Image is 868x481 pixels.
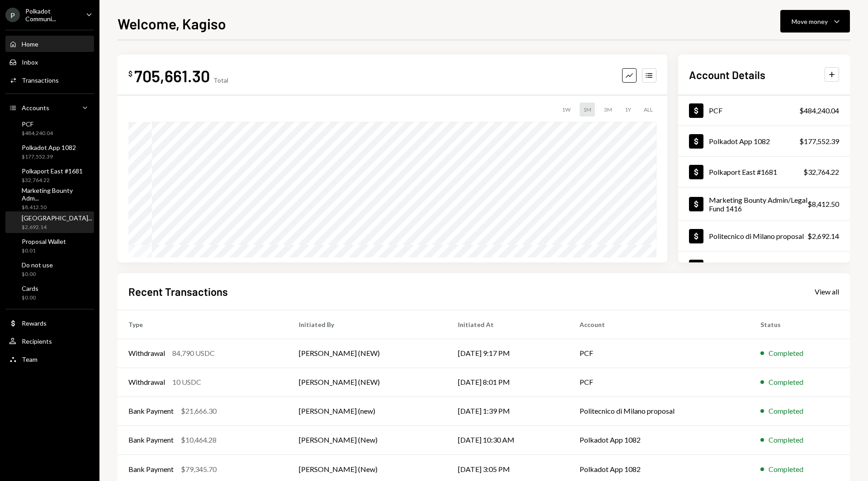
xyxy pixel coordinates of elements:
td: Polkadot App 1082 [569,425,750,454]
div: 84,790 USDC [172,348,215,359]
div: $0.00 [22,271,53,278]
a: Polkadot App 1082$177,552.39 [678,126,850,156]
a: Rewards [5,315,94,331]
a: Polkaport East #1681$32,764.22 [678,157,850,187]
div: Move money [792,17,828,26]
a: Marketing Bounty Admin/Legal Fund 1416$8,412.50 [678,187,850,220]
a: Inbox [5,54,94,70]
div: Team [22,355,38,363]
div: Bank Payment [128,434,174,445]
h1: Welcome, Kagiso [118,14,226,33]
th: Type [118,310,288,339]
div: $177,552.39 [799,136,839,147]
div: $10,464.28 [181,434,217,445]
div: Polkadot App 1082 [22,144,76,151]
div: Transactions [22,76,59,84]
div: Bank Payment [128,464,174,475]
div: Home [22,40,38,48]
div: Total [213,76,228,84]
div: $484,240.04 [22,130,53,137]
div: Politecnico di Milano proposal [709,232,804,240]
td: PCF [569,368,750,397]
a: Do not use$0.00 [5,258,94,280]
a: Accounts [5,99,94,116]
div: $21,666.30 [181,406,217,416]
a: Marketing Bounty Adm...$8,412.50 [5,188,94,210]
div: Polkaport East #1681 [709,168,777,176]
td: [PERSON_NAME] (New) [288,425,447,454]
td: [DATE] 8:01 PM [447,368,568,397]
div: $0.01 [22,247,66,255]
div: 3M [600,103,616,117]
div: View all [815,287,839,296]
div: Completed [769,434,803,445]
div: ALL [640,103,656,117]
div: Completed [769,464,803,475]
div: PCF [22,120,53,128]
td: PCF [569,339,750,368]
a: Politecnico di Milano proposal$2,692.14 [678,221,850,251]
a: PCF$484,240.04 [678,95,850,126]
div: PCF [709,106,722,115]
div: Accounts [22,104,49,112]
div: Withdrawal [128,348,165,359]
a: Recipients [5,333,94,349]
h2: Account Details [689,67,765,82]
a: Proposal Wallet$0.01 [5,235,94,257]
td: [PERSON_NAME] (NEW) [288,339,447,368]
div: $8,412.50 [807,199,839,210]
div: Completed [769,377,803,388]
a: Transactions [5,72,94,88]
th: Initiated By [288,310,447,339]
div: Withdrawal [128,377,165,388]
div: $177,552.39 [22,153,76,161]
div: Cards [22,285,38,292]
div: $8,412.50 [22,204,90,211]
div: Marketing Bounty Admin/Legal Fund 1416 [709,196,807,213]
div: $32,764.22 [803,167,839,177]
a: Team [5,351,94,367]
a: Cards$0.00 [5,282,94,304]
td: [PERSON_NAME] (NEW) [288,368,447,397]
th: Initiated At [447,310,568,339]
div: $0.00 [22,294,38,302]
a: View all [815,286,839,296]
td: [DATE] 1:39 PM [447,397,568,425]
div: Completed [769,348,803,359]
div: Marketing Bounty Adm... [22,187,90,202]
div: Do not use [22,261,53,269]
div: Polkadot App 1082 [709,137,770,145]
a: $0.01 [678,252,850,282]
th: Account [569,310,750,339]
a: PCF$484,240.04 [5,117,94,139]
button: Move money [780,10,850,33]
div: 1W [558,103,574,117]
div: P [5,8,20,22]
div: $79,345.70 [181,464,217,475]
a: Polkadot App 1082$177,552.39 [5,141,94,163]
th: Status [750,310,850,339]
div: $ [128,69,132,78]
div: Completed [769,406,803,416]
div: [GEOGRAPHIC_DATA]... [22,214,92,222]
div: Recipients [22,337,52,345]
div: Bank Payment [128,406,174,416]
a: Polkaport East #1681$32,764.22 [5,164,94,186]
h2: Recent Transactions [128,284,228,299]
a: [GEOGRAPHIC_DATA]...$2,692.14 [5,211,96,233]
div: 10 USDC [172,377,201,388]
div: Polkadot Communi... [25,7,79,23]
div: Rewards [22,319,47,327]
div: $0.01 [821,262,839,272]
div: $2,692.14 [807,231,839,242]
td: [PERSON_NAME] (new) [288,397,447,425]
div: Inbox [22,58,38,66]
td: [DATE] 9:17 PM [447,339,568,368]
div: $2,692.14 [22,224,92,231]
td: [DATE] 10:30 AM [447,425,568,454]
div: Polkaport East #1681 [22,167,83,175]
div: $484,240.04 [799,105,839,116]
td: Politecnico di Milano proposal [569,397,750,425]
div: 1Y [621,103,635,117]
div: 1M [580,103,595,117]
